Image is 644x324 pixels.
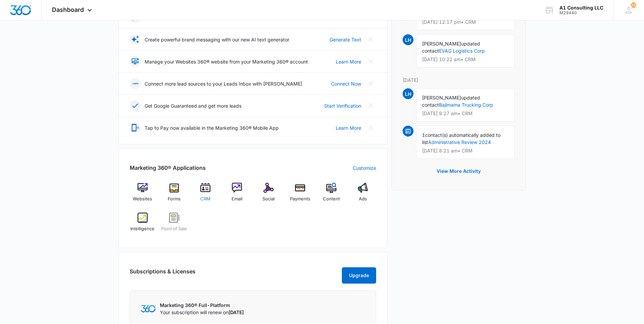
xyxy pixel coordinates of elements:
span: Intelligence [130,226,154,232]
span: Point of Sale [161,226,187,232]
a: Administrative Review 2024 [428,139,491,145]
a: Customize [353,164,376,172]
div: account id [559,11,603,15]
span: [DATE] [228,309,244,315]
a: Start Verification [324,102,361,109]
span: CRM [200,196,210,202]
p: Marketing 360® Full-Platform [160,302,244,309]
a: Social [256,183,282,207]
div: account name [559,5,603,11]
img: Marketing 360 Logo [141,305,156,312]
p: [DATE] [403,76,515,84]
button: Close [365,122,376,133]
span: [PERSON_NAME] [422,95,461,101]
a: Learn More [336,124,361,131]
span: [PERSON_NAME] [422,41,461,47]
span: Websites [133,196,152,202]
span: Email [232,196,242,202]
a: EVAG Logistics Corp [439,48,485,54]
span: LH [403,88,413,99]
a: CRM [192,183,219,207]
a: Payments [287,183,313,207]
h2: Subscriptions & Licenses [130,267,196,281]
p: Manage your Websites 360® website from your Marketing 360® account [145,58,308,65]
span: contact(s) automatically added to list [422,132,500,145]
span: Payments [290,196,310,202]
a: Email [224,183,250,207]
button: Close [365,78,376,89]
a: Connect Now [331,80,361,87]
p: [DATE] 9:27 am • CRM [422,111,509,116]
a: Ads [350,183,376,207]
p: [DATE] 10:22 am • CRM [422,57,509,62]
span: LH [403,34,413,45]
a: Learn More [336,58,361,65]
h2: Marketing 360® Applications [130,164,206,172]
p: [DATE] 12:17 pm • CRM [422,20,509,24]
a: Intelligence [130,213,156,237]
span: 25 [631,2,636,8]
button: Upgrade [342,267,376,284]
p: Connect more lead sources to your Leads Inbox with [PERSON_NAME] [145,80,302,87]
span: Ads [359,196,367,202]
span: Social [262,196,275,202]
span: 1 [422,132,425,138]
p: Create powerful brand messaging with our new AI text generator [145,36,289,43]
a: Websites [130,183,156,207]
a: Point of Sale [161,213,187,237]
a: Generate Text [330,36,361,43]
p: Your subscription will renew on [160,309,244,316]
span: Dashboard [52,6,84,13]
button: Close [365,56,376,67]
a: Forms [161,183,187,207]
span: Forms [168,196,181,202]
button: Close [365,34,376,45]
button: View More Activity [430,163,487,179]
button: Close [365,100,376,111]
div: notifications count [631,2,636,8]
p: Get Google Guaranteed and get more leads [145,102,241,109]
span: Content [323,196,340,202]
p: Tap to Pay now available in the Marketing 360® Mobile App [145,124,279,131]
a: Bajimama Trucking Corp [439,102,493,108]
a: Content [318,183,345,207]
p: [DATE] 8:21 am • CRM [422,148,509,153]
